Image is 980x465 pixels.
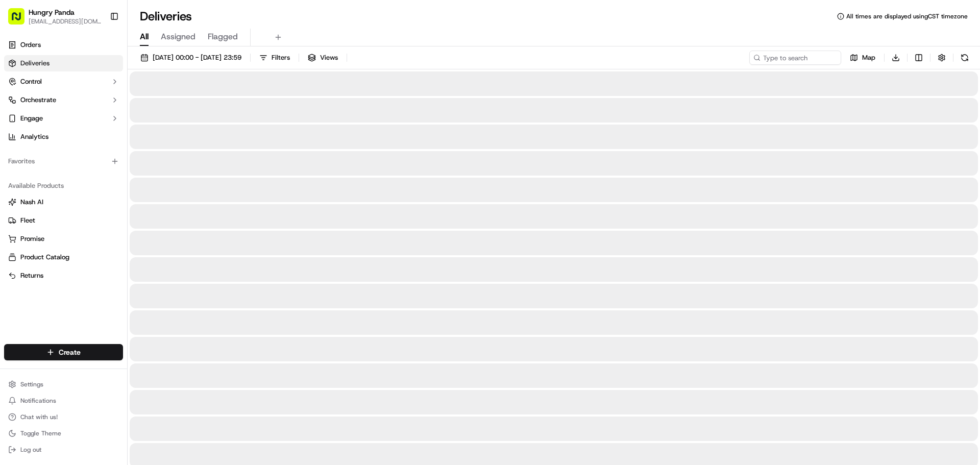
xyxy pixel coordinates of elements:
[4,4,106,29] button: Hungry Panda[EMAIL_ADDRESS][DOMAIN_NAME]
[862,53,875,62] span: Map
[4,92,123,108] button: Orchestrate
[136,51,246,65] button: [DATE] 00:00 - [DATE] 23:59
[846,12,968,20] span: All times are displayed using CST timezone
[208,31,238,43] span: Flagged
[4,153,123,169] div: Favorites
[20,380,43,388] span: Settings
[20,253,69,262] span: Product Catalog
[20,429,61,437] span: Toggle Theme
[4,178,123,194] div: Available Products
[20,114,43,123] span: Engage
[140,8,192,25] h1: Deliveries
[4,194,123,210] button: Nash AI
[20,77,42,86] span: Control
[4,55,123,71] a: Deliveries
[20,59,50,68] span: Deliveries
[4,231,123,247] button: Promise
[749,51,841,65] input: Type to search
[4,129,123,145] a: Analytics
[20,271,43,280] span: Returns
[20,413,58,421] span: Chat with us!
[20,95,56,105] span: Orchestrate
[20,132,48,141] span: Analytics
[303,51,342,65] button: Views
[4,110,123,127] button: Engage
[29,17,102,26] button: [EMAIL_ADDRESS][DOMAIN_NAME]
[958,51,972,65] button: Refresh
[140,31,149,43] span: All
[20,234,44,243] span: Promise
[20,397,56,405] span: Notifications
[4,74,123,90] button: Control
[320,53,338,62] span: Views
[8,234,119,243] a: Promise
[8,198,119,207] a: Nash AI
[4,410,123,424] button: Chat with us!
[8,271,119,280] a: Returns
[4,443,123,457] button: Log out
[20,198,43,207] span: Nash AI
[4,249,123,265] button: Product Catalog
[4,377,123,391] button: Settings
[8,253,119,262] a: Product Catalog
[4,426,123,440] button: Toggle Theme
[845,51,880,65] button: Map
[4,37,123,53] a: Orders
[20,446,41,454] span: Log out
[29,7,75,17] button: Hungry Panda
[20,216,35,225] span: Fleet
[4,212,123,229] button: Fleet
[8,216,119,225] a: Fleet
[161,31,195,43] span: Assigned
[4,344,123,360] button: Create
[272,53,290,62] span: Filters
[4,394,123,408] button: Notifications
[20,40,41,50] span: Orders
[59,347,81,357] span: Create
[153,53,241,62] span: [DATE] 00:00 - [DATE] 23:59
[4,267,123,284] button: Returns
[255,51,295,65] button: Filters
